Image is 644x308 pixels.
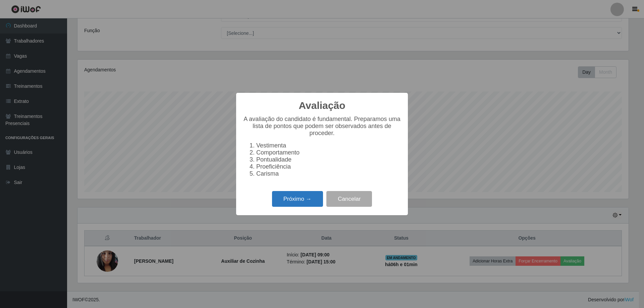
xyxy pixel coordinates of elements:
li: Proeficiência [256,163,401,170]
li: Vestimenta [256,142,401,149]
li: Carisma [256,170,401,177]
p: A avaliação do candidato é fundamental. Preparamos uma lista de pontos que podem ser observados a... [243,116,401,137]
h2: Avaliação [299,100,345,112]
li: Comportamento [256,149,401,156]
li: Pontualidade [256,156,401,163]
button: Próximo → [272,191,323,207]
button: Cancelar [326,191,372,207]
